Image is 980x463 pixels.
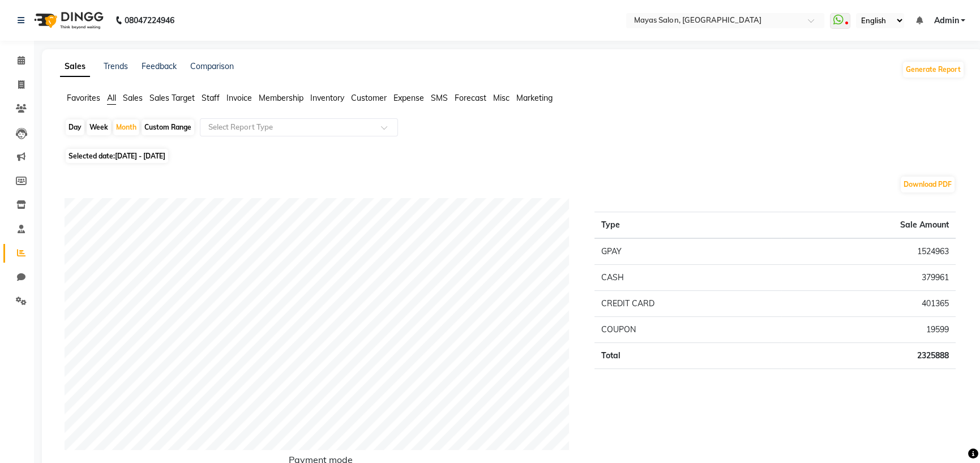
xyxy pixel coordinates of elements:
[107,93,116,103] span: All
[142,119,194,135] div: Custom Range
[455,93,486,103] span: Forecast
[66,149,168,163] span: Selected date:
[594,343,781,369] td: Total
[142,61,177,71] a: Feedback
[67,93,100,103] span: Favorites
[781,343,956,369] td: 2325888
[202,93,220,103] span: Staff
[113,119,139,135] div: Month
[903,62,964,78] button: Generate Report
[493,93,510,103] span: Misc
[125,5,174,36] b: 08047224946
[115,152,165,160] span: [DATE] - [DATE]
[259,93,303,103] span: Membership
[781,291,956,317] td: 401365
[351,93,387,103] span: Customer
[310,93,344,103] span: Inventory
[87,119,111,135] div: Week
[516,93,553,103] span: Marketing
[781,317,956,343] td: 19599
[60,57,90,77] a: Sales
[149,93,195,103] span: Sales Target
[431,93,448,103] span: SMS
[29,5,106,36] img: logo
[594,265,781,291] td: CASH
[66,119,84,135] div: Day
[594,317,781,343] td: COUPON
[226,93,252,103] span: Invoice
[934,15,958,27] span: Admin
[594,291,781,317] td: CREDIT CARD
[104,61,128,71] a: Trends
[393,93,424,103] span: Expense
[781,212,956,239] th: Sale Amount
[190,61,234,71] a: Comparison
[123,93,143,103] span: Sales
[594,212,781,239] th: Type
[781,238,956,265] td: 1524963
[594,238,781,265] td: GPAY
[901,177,955,192] button: Download PDF
[781,265,956,291] td: 379961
